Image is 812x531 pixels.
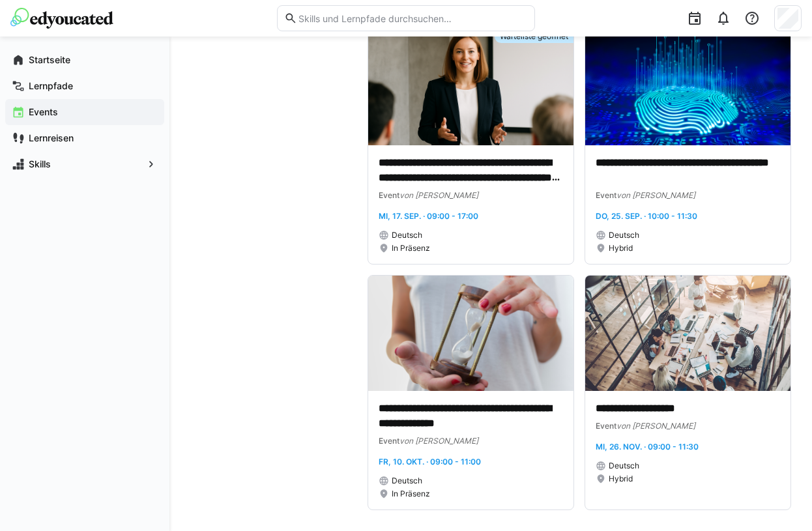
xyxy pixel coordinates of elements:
span: Do, 25. Sep. · 10:00 - 11:30 [596,211,697,221]
span: Fr, 10. Okt. · 09:00 - 11:00 [379,457,481,466]
input: Skills und Lernpfade durchsuchen… [297,12,527,24]
span: Deutsch [609,461,639,471]
span: von [PERSON_NAME] [616,421,695,431]
span: von [PERSON_NAME] [399,190,478,200]
span: von [PERSON_NAME] [616,190,695,200]
span: Mi, 26. Nov. · 09:00 - 11:30 [596,442,699,452]
img: image [585,276,790,391]
span: Deutsch [392,230,422,240]
span: Event [596,421,616,431]
span: In Präsenz [392,489,430,499]
span: Event [596,190,616,200]
span: von [PERSON_NAME] [399,436,478,446]
span: Hybrid [609,243,633,253]
span: In Präsenz [392,243,430,253]
img: image [368,276,573,391]
span: Deutsch [392,476,422,486]
span: Hybrid [609,474,633,484]
img: image [368,30,573,145]
img: image [585,30,790,145]
span: Event [379,436,399,446]
span: Event [379,190,399,200]
span: Deutsch [609,230,639,240]
span: Mi, 17. Sep. · 09:00 - 17:00 [379,211,478,221]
